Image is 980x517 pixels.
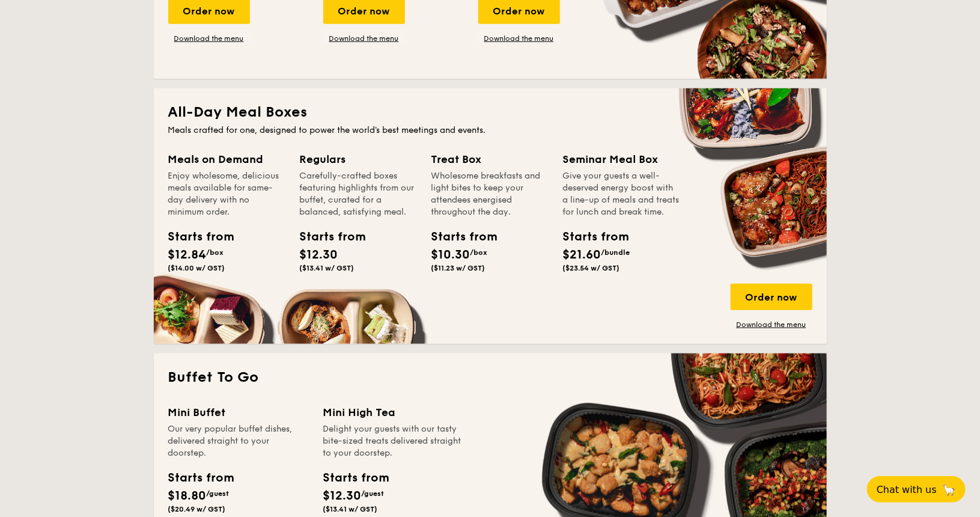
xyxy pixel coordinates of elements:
div: Regulars [300,151,417,168]
h2: Buffet To Go [168,368,812,387]
div: Treat Box [431,151,549,168]
span: ($11.23 w/ GST) [431,264,485,272]
div: Meals on Demand [168,151,285,168]
div: Starts from [431,228,485,246]
span: ($13.41 w/ GST) [323,505,378,513]
div: Mini High Tea [323,404,464,421]
a: Download the menu [323,34,405,43]
a: Download the menu [478,34,560,43]
span: $18.80 [168,489,207,503]
span: $21.60 [563,248,601,262]
span: /box [470,248,488,257]
div: Starts from [323,469,389,487]
button: Chat with us🦙 [867,476,966,503]
div: Give your guests a well-deserved energy boost with a line-up of meals and treats for lunch and br... [563,170,680,218]
div: Starts from [300,228,354,246]
div: Starts from [563,228,617,246]
div: Mini Buffet [168,404,309,421]
span: ($14.00 w/ GST) [168,264,225,272]
div: Enjoy wholesome, delicious meals available for same-day delivery with no minimum order. [168,170,285,218]
div: Starts from [168,469,234,487]
span: $12.30 [323,489,362,503]
a: Download the menu [168,34,250,43]
span: $10.30 [431,248,470,262]
div: Seminar Meal Box [563,151,680,168]
span: /bundle [601,248,630,257]
h2: All-Day Meal Boxes [168,103,812,122]
span: /guest [207,489,230,498]
span: 🦙 [942,483,956,497]
div: Carefully-crafted boxes featuring highlights from our buffet, curated for a balanced, satisfying ... [300,170,417,218]
span: ($23.54 w/ GST) [563,264,620,272]
span: $12.30 [300,248,338,262]
span: Chat with us [877,484,937,495]
span: ($20.49 w/ GST) [168,505,226,513]
div: Order now [731,284,812,310]
div: Our very popular buffet dishes, delivered straight to your doorstep. [168,423,309,459]
div: Starts from [168,228,222,246]
span: /guest [362,489,385,498]
span: $12.84 [168,248,207,262]
div: Meals crafted for one, designed to power the world's best meetings and events. [168,124,812,136]
div: Wholesome breakfasts and light bites to keep your attendees energised throughout the day. [431,170,549,218]
span: ($13.41 w/ GST) [300,264,355,272]
a: Download the menu [731,320,812,329]
div: Delight your guests with our tasty bite-sized treats delivered straight to your doorstep. [323,423,464,459]
span: /box [207,248,224,257]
